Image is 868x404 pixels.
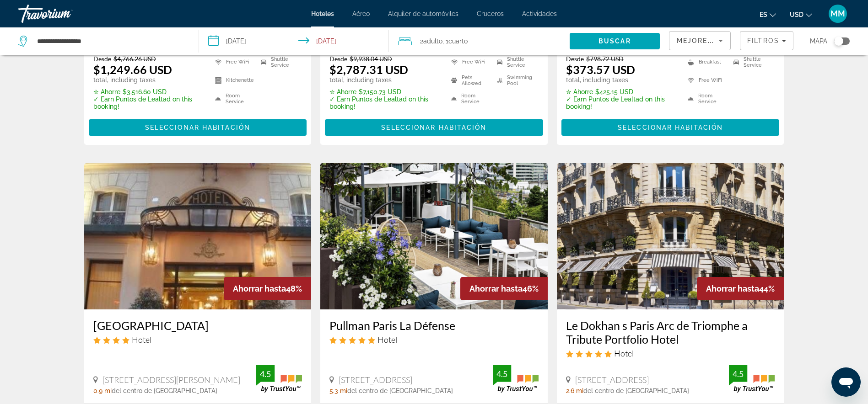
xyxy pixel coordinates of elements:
[89,122,307,132] a: Seleccionar habitación
[442,35,468,48] span: , 1
[448,37,468,45] span: Cuarto
[566,96,676,110] p: ✓ Earn Puntos de Lealtad on this booking!
[339,375,412,385] span: [STREET_ADDRESS]
[760,11,767,18] span: es
[557,163,784,309] img: Le Dokhan s Paris Arc de Triomphe a Tribute Portfolio Hotel
[93,55,111,63] span: Desde
[93,387,112,394] span: 0.9 mi
[93,76,204,84] p: total, including taxes
[224,277,311,300] div: 48%
[586,55,624,63] del: $798.72 USD
[329,319,539,332] a: Pullman Paris La Défense
[683,92,729,106] li: Room Service
[352,10,370,17] a: Aéreo
[93,88,120,96] span: ✮ Ahorre
[325,122,543,132] a: Seleccionar habitación
[233,284,286,293] span: Ahorrar hasta
[477,10,504,17] a: Cruceros
[329,63,408,76] ins: $2,787.31 USD
[112,387,217,394] span: del centro de [GEOGRAPHIC_DATA]
[575,375,649,385] span: [STREET_ADDRESS]
[827,37,850,45] button: Toggle map
[566,88,593,96] span: ✮ Ahorre
[697,277,784,300] div: 44%
[329,96,439,110] p: ✓ Earn Puntos de Lealtad on this booking!
[93,63,172,76] ins: $1,249.66 USD
[145,124,250,131] span: Seleccionar habitación
[93,335,302,345] div: 4 star Hotel
[826,4,850,23] button: User Menu
[350,55,392,63] del: $9,938.04 USD
[447,74,493,87] li: Pets Allowed
[93,96,204,110] p: ✓ Earn Puntos de Lealtad on this booking!
[329,335,539,345] div: 5 star Hotel
[492,74,539,87] li: Swimming Pool
[522,10,557,17] a: Actividades
[256,365,302,392] img: TrustYou guest rating badge
[132,335,151,345] span: Hotel
[311,10,334,17] a: Hoteles
[447,55,493,69] li: Free WiFi
[210,74,256,87] li: Kitchenette
[493,365,539,392] img: TrustYou guest rating badge
[566,55,584,63] span: Desde
[329,88,439,96] p: $7,150.73 USD
[566,88,676,96] p: $425.15 USD
[566,63,635,76] ins: $373.57 USD
[566,319,775,346] a: Le Dokhan s Paris Arc de Triomphe a Tribute Portfolio Hotel
[381,124,486,131] span: Seleccionar habitación
[256,55,302,69] li: Shuttle Service
[113,55,156,63] del: $4,766.26 USD
[210,55,256,69] li: Free WiFi
[389,27,570,55] button: Travelers: 2 adults, 0 children
[36,34,185,48] input: Search hotel destination
[729,368,747,379] div: 4.5
[210,92,256,106] li: Room Service
[683,55,729,69] li: Breakfast
[329,76,439,84] p: total, including taxes
[706,284,759,293] span: Ahorrar hasta
[561,122,780,132] a: Seleccionar habitación
[89,119,307,136] button: Seleccionar habitación
[420,35,442,48] span: 2
[790,8,812,21] button: Change currency
[677,37,768,44] span: Mejores descuentos
[93,319,302,332] h3: [GEOGRAPHIC_DATA]
[566,348,775,358] div: 5 star Hotel
[561,119,780,136] button: Seleccionar habitación
[329,55,347,63] span: Desde
[740,31,793,50] button: Filters
[677,35,723,46] mat-select: Sort by
[729,55,775,69] li: Shuttle Service
[199,27,389,55] button: Select check in and out date
[388,10,458,17] a: Alquiler de automóviles
[329,387,347,394] span: 5.3 mi
[325,119,543,136] button: Seleccionar habitación
[93,88,204,96] p: $3,516.60 USD
[598,37,631,45] span: Buscar
[377,335,397,345] span: Hotel
[790,11,803,18] span: USD
[747,37,779,44] span: Filtros
[256,368,275,379] div: 4.5
[760,8,776,21] button: Change language
[493,368,511,379] div: 4.5
[329,88,356,96] span: ✮ Ahorre
[18,2,110,26] a: Travorium
[830,9,845,18] span: MM
[84,163,312,309] a: Hotel St Pétersbourg Opéra & Spa
[583,387,689,394] span: del centro de [GEOGRAPHIC_DATA]
[810,35,827,48] span: Mapa
[102,375,240,385] span: [STREET_ADDRESS][PERSON_NAME]
[447,92,493,106] li: Room Service
[423,37,442,45] span: Adulto
[729,365,775,392] img: TrustYou guest rating badge
[347,387,453,394] span: del centro de [GEOGRAPHIC_DATA]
